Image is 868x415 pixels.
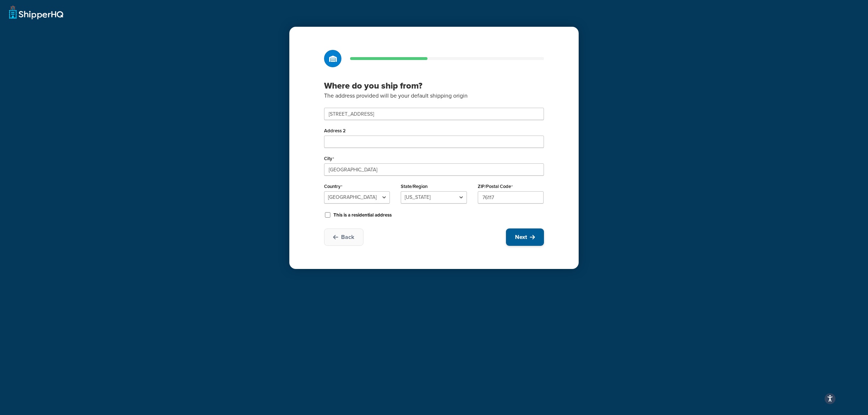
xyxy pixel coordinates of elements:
[515,233,527,241] span: Next
[341,233,354,241] span: Back
[324,80,544,91] h3: Where do you ship from?
[324,91,544,100] p: The address provided will be your default shipping origin
[324,184,342,189] label: Country
[506,228,544,246] button: Next
[478,184,513,189] label: ZIP/Postal Code
[324,108,544,120] input: Start typing your address...
[324,128,346,133] label: Address 2
[324,156,334,162] label: City
[401,184,427,189] label: State/Region
[324,228,363,246] button: Back
[333,212,392,218] label: This is a residential address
